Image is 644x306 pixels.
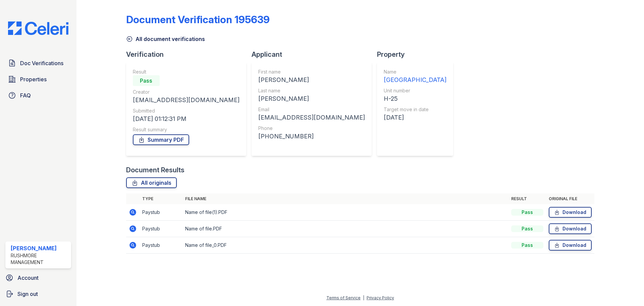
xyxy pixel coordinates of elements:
td: Name of file.PDF [182,221,508,237]
div: Pass [511,209,543,216]
div: Name [384,69,446,75]
span: Properties [20,75,47,83]
div: H-25 [384,94,446,103]
div: | [363,295,364,300]
div: [PHONE_NUMBER] [258,132,365,141]
div: [PERSON_NAME] [258,94,365,103]
a: Name [GEOGRAPHIC_DATA] [384,69,446,85]
div: Applicant [252,50,377,59]
td: Paystub [140,237,182,254]
div: Target move in date [384,106,446,113]
div: Rushmore Management [11,252,68,266]
div: First name [258,69,365,75]
div: Result summary [133,126,239,133]
th: Type [140,193,182,204]
a: Account [3,271,74,285]
div: Result [133,69,239,75]
div: [EMAIL_ADDRESS][DOMAIN_NAME] [258,113,365,122]
div: Document Results [126,165,184,175]
a: All originals [126,177,177,188]
span: FAQ [20,91,31,99]
div: Document Verification 195639 [126,13,270,26]
div: [EMAIL_ADDRESS][DOMAIN_NAME] [133,95,239,105]
a: Doc Verifications [5,56,71,70]
div: Property [377,50,459,59]
div: Pass [133,75,160,86]
td: Name of file(1).PDF [182,204,508,221]
span: Sign out [17,290,38,298]
div: Submitted [133,107,239,114]
a: Download [549,223,592,234]
div: [DATE] [384,113,446,122]
td: Paystub [140,221,182,237]
div: Unit number [384,87,446,94]
th: File name [182,193,508,204]
a: Properties [5,73,71,86]
a: Terms of Service [326,295,361,300]
img: CE_Logo_Blue-a8612792a0a2168367f1c8372b55b34899dd931a85d93a1a3d3e32e68fde9ad4.png [3,21,74,35]
div: Email [258,106,365,113]
div: Pass [511,225,543,232]
div: Phone [258,125,365,132]
td: Name of file_0.PDF [182,237,508,254]
a: Sign out [3,287,74,301]
a: Privacy Policy [367,295,394,300]
a: All document verifications [126,35,205,43]
div: [GEOGRAPHIC_DATA] [384,75,446,85]
td: Paystub [140,204,182,221]
span: Account [17,274,39,282]
th: Result [508,193,546,204]
a: Download [549,240,592,251]
span: Doc Verifications [20,59,63,67]
div: Verification [126,50,252,59]
a: Download [549,207,592,218]
a: Summary PDF [133,134,189,145]
div: [PERSON_NAME] [11,244,68,252]
a: FAQ [5,89,71,102]
div: Pass [511,242,543,249]
div: [DATE] 01:12:31 PM [133,114,239,124]
div: Last name [258,87,365,94]
div: Creator [133,89,239,95]
div: [PERSON_NAME] [258,75,365,85]
th: Original file [546,193,594,204]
